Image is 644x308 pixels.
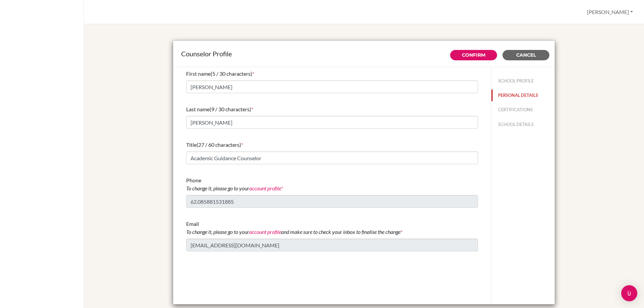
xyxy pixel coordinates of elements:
[491,89,555,101] button: PERSONAL DETAILS
[186,70,211,77] span: First name
[197,141,241,148] span: (27 / 60 characters)
[186,177,281,191] span: Phone
[491,119,555,130] button: SCHOOL DETAILS
[491,75,555,87] button: SCHOOL PROFILE
[621,285,637,301] div: Open Intercom Messenger
[211,70,252,77] span: (5 / 30 characters)
[210,106,251,112] span: (9 / 30 characters)
[249,229,281,235] a: account profile
[186,185,281,191] i: To change it, please go to your
[186,106,210,112] span: Last name
[491,104,555,116] button: CERTIFICATIONS
[186,229,400,235] i: To change it, please go to your and make sure to check your inbox to finalise the change
[181,49,547,59] div: Counselor Profile
[186,221,400,235] span: Email
[249,185,281,191] a: account profile
[584,6,636,18] button: [PERSON_NAME]
[186,141,197,148] span: Title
